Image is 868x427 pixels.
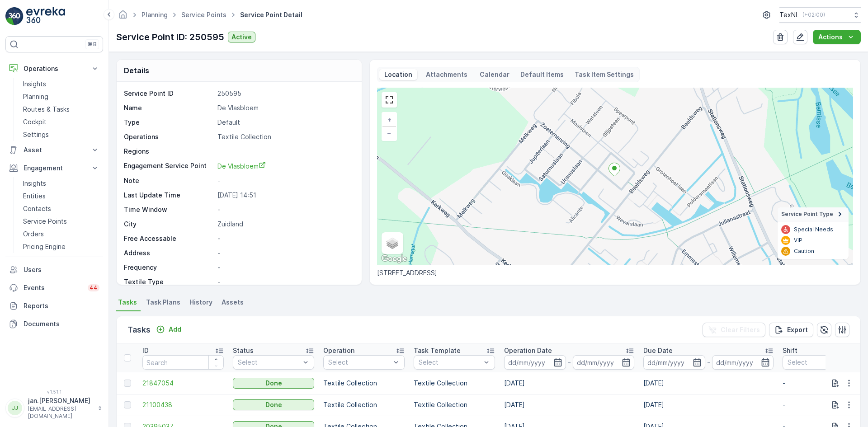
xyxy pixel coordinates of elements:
a: Pricing Engine [19,240,103,253]
p: Active [231,33,252,42]
p: Caution [794,248,814,255]
p: Textile Collection [217,132,352,141]
a: Service Points [181,11,226,19]
button: Engagement [5,159,103,177]
a: Service Points [19,215,103,228]
span: Service Point Detail [238,10,304,19]
p: Select [328,358,391,367]
img: logo [5,7,24,25]
span: De Vlasbloem [217,162,266,170]
td: [DATE] [500,394,639,416]
p: Last Update Time [124,191,214,200]
p: Textile Type [124,277,214,286]
p: Calendar [480,70,509,79]
button: Operations [5,60,103,78]
a: Open this area in Google Maps (opens a new window) [379,253,409,265]
p: Add [169,325,181,334]
p: Details [124,65,149,76]
button: Asset [5,141,103,159]
p: [STREET_ADDRESS] [377,268,853,277]
a: Entities [19,190,103,202]
p: Textile Collection [323,379,405,388]
div: Toggle Row Selected [124,380,131,387]
a: Homepage [118,13,128,21]
a: Routes & Tasks [19,103,103,116]
p: Tasks [127,324,151,336]
p: Frequency [124,263,214,272]
a: Users [5,261,103,279]
p: Address [124,249,214,258]
a: Zoom Out [382,127,396,140]
div: Toggle Row Selected [124,401,131,408]
p: Textile Collection [414,400,495,409]
p: Done [265,379,282,388]
p: Due Date [643,346,673,355]
p: Orders [23,230,44,239]
p: VIP [794,237,802,244]
p: Free Accessable [124,234,214,243]
p: Textile Collection [414,379,495,388]
input: dd/mm/yyyy [504,355,566,370]
p: - [568,357,571,368]
p: Name [124,103,214,113]
p: Engagement [24,164,85,173]
p: De Vlasbloem [217,103,352,113]
p: Settings [23,130,49,139]
span: Service Point Type [781,211,833,218]
p: ID [142,346,149,355]
p: Textile Collection [323,400,405,409]
img: logo_light-DOdMpM7g.png [26,7,65,25]
p: Export [787,325,808,334]
span: Assets [222,298,244,307]
p: jan.[PERSON_NAME] [28,396,93,405]
p: TexNL [779,10,799,19]
td: [DATE] [639,394,778,416]
p: Events [24,283,82,292]
a: 21100438 [142,400,224,409]
p: Cockpit [23,117,47,127]
p: Operations [24,64,85,73]
input: Search [142,355,224,370]
p: Entities [23,192,46,201]
p: Select [788,358,850,367]
p: - [217,249,352,258]
a: Layers [382,233,402,253]
input: dd/mm/yyyy [643,355,705,370]
p: - [217,205,352,214]
p: - [217,234,352,243]
p: Task Template [414,346,461,355]
p: Special Needs [794,226,833,233]
a: Orders [19,228,103,240]
p: Shift [783,346,797,355]
a: Insights [19,78,103,90]
summary: Service Point Type [778,207,849,221]
button: Active [228,32,255,42]
a: Cockpit [19,116,103,128]
a: Contacts [19,202,103,215]
div: JJ [8,401,22,415]
a: Zoom In [382,113,396,127]
span: Task Plans [146,298,180,307]
span: v 1.51.1 [5,389,103,394]
span: Tasks [118,298,137,307]
p: Insights [23,80,46,89]
td: [DATE] [500,372,639,394]
p: Status [233,346,254,355]
p: [EMAIL_ADDRESS][DOMAIN_NAME] [28,405,93,420]
p: Operation Date [504,346,552,355]
a: Planning [142,11,168,19]
span: History [189,298,212,307]
p: Routes & Tasks [23,105,70,114]
p: - [783,400,864,409]
a: Settings [19,128,103,141]
p: Select [238,358,300,367]
p: Location [383,70,414,79]
p: - [217,277,352,286]
button: Clear Filters [703,323,765,337]
p: Attachments [425,70,469,79]
a: 21847054 [142,379,224,388]
button: Export [769,323,813,337]
p: - [217,176,352,185]
p: ⌘B [88,41,97,48]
